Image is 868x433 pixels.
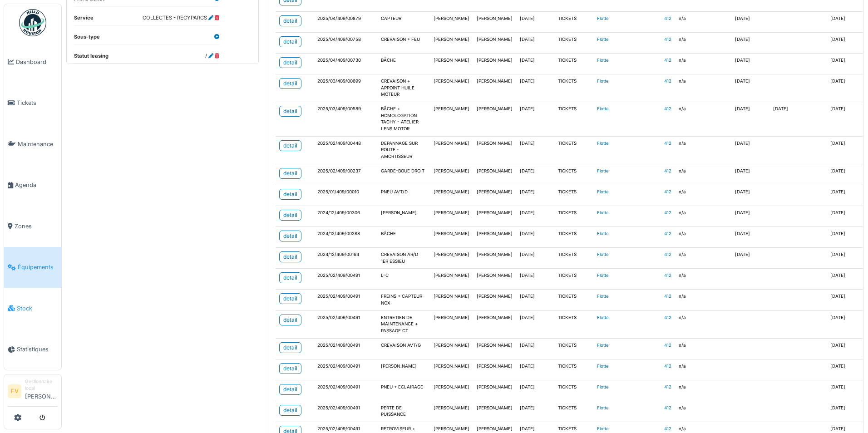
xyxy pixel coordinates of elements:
[279,57,301,68] a: detail
[554,290,593,310] td: TICKETS
[473,206,516,226] td: [PERSON_NAME]
[279,36,301,47] a: detail
[664,106,671,111] a: 412
[377,164,430,185] td: GARDE-BOUE DROIT
[516,310,554,338] td: [DATE]
[279,342,301,353] a: detail
[675,380,731,401] td: n/a
[283,107,297,115] div: detail
[664,231,671,236] a: 412
[25,378,58,404] li: [PERSON_NAME]
[473,136,516,164] td: [PERSON_NAME]
[473,247,516,268] td: [PERSON_NAME]
[664,189,671,194] a: 412
[279,384,301,395] a: detail
[554,11,593,32] td: TICKETS
[473,269,516,290] td: [PERSON_NAME]
[473,380,516,401] td: [PERSON_NAME]
[430,247,473,268] td: [PERSON_NAME]
[554,136,593,164] td: TICKETS
[597,106,609,111] a: Flotte
[554,32,593,53] td: TICKETS
[675,32,731,53] td: n/a
[597,273,609,278] a: Flotte
[554,380,593,401] td: TICKETS
[664,79,671,84] a: 412
[597,405,609,410] a: Flotte
[377,74,430,102] td: CREVAISON + APPOINT HUILE MOTEUR
[731,11,769,32] td: [DATE]
[430,338,473,359] td: [PERSON_NAME]
[377,247,430,268] td: CREVAISON AR/D 1ER ESSIEU
[597,210,609,215] a: Flotte
[516,11,554,32] td: [DATE]
[279,315,301,325] a: detail
[4,83,61,124] a: Tickets
[597,426,609,431] a: Flotte
[430,11,473,32] td: [PERSON_NAME]
[731,247,769,268] td: [DATE]
[430,359,473,380] td: [PERSON_NAME]
[731,74,769,102] td: [DATE]
[516,247,554,268] td: [DATE]
[283,316,297,324] div: detail
[516,185,554,206] td: [DATE]
[473,32,516,53] td: [PERSON_NAME]
[4,247,61,288] a: Équipements
[18,263,58,271] span: Équipements
[597,58,609,63] a: Flotte
[283,142,297,150] div: detail
[675,226,731,247] td: n/a
[664,315,671,320] a: 412
[664,168,671,173] a: 412
[430,269,473,290] td: [PERSON_NAME]
[664,384,671,389] a: 412
[283,406,297,414] div: detail
[675,206,731,226] td: n/a
[314,32,377,53] td: 2025/04/409/00758
[74,52,108,64] dt: Statut leasing
[731,32,769,53] td: [DATE]
[430,310,473,338] td: [PERSON_NAME]
[675,401,731,422] td: n/a
[279,272,301,283] a: detail
[430,102,473,137] td: [PERSON_NAME]
[731,102,769,137] td: [DATE]
[74,33,100,44] dt: Sous-type
[597,168,609,173] a: Flotte
[143,14,219,22] dd: COLLECTES - RECYPARCS
[279,210,301,221] a: detail
[554,102,593,137] td: TICKETS
[731,226,769,247] td: [DATE]
[554,401,593,422] td: TICKETS
[377,226,430,247] td: BÂCHE
[675,290,731,310] td: n/a
[17,345,58,354] span: Statistiques
[4,123,61,165] a: Maintenance
[314,102,377,137] td: 2025/03/409/00589
[16,58,58,66] span: Dashboard
[664,405,671,410] a: 412
[283,295,297,303] div: detail
[377,290,430,310] td: FREINS + CAPTEUR NOX
[283,169,297,177] div: detail
[19,9,46,36] img: Badge_color-CXgf-gQk.svg
[675,269,731,290] td: n/a
[516,290,554,310] td: [DATE]
[664,426,671,431] a: 412
[17,98,58,107] span: Tickets
[675,102,731,137] td: n/a
[377,185,430,206] td: PNEU AVT/D
[675,185,731,206] td: n/a
[279,15,301,26] a: detail
[279,168,301,179] a: detail
[675,53,731,74] td: n/a
[473,359,516,380] td: [PERSON_NAME]
[377,206,430,226] td: [PERSON_NAME]
[664,273,671,278] a: 412
[314,401,377,422] td: 2025/02/409/00491
[283,59,297,67] div: detail
[279,231,301,241] a: detail
[664,294,671,299] a: 412
[675,338,731,359] td: n/a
